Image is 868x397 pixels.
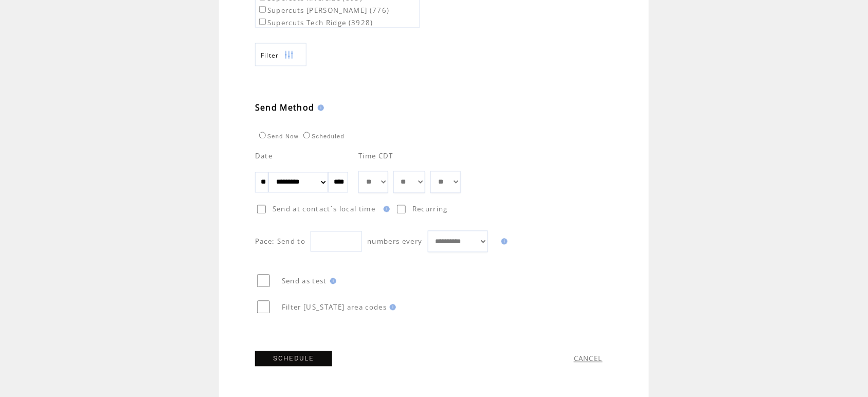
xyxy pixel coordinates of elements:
[284,44,294,67] img: filters.png
[387,304,396,311] img: help.gif
[259,132,266,139] input: Send Now
[303,132,310,139] input: Scheduled
[261,51,279,60] span: Show filters
[255,351,332,367] a: SCHEDULE
[257,18,373,27] label: Supercuts Tech Ridge (3928)
[498,239,508,245] img: help.gif
[358,152,393,161] span: Time CDT
[273,205,375,214] span: Send at contact`s local time
[255,102,315,114] span: Send Method
[282,277,327,286] span: Send as test
[255,152,273,161] span: Date
[282,303,387,312] span: Filter [US_STATE] area codes
[574,354,603,364] a: CANCEL
[367,237,422,246] span: numbers every
[257,134,299,140] label: Send Now
[255,237,305,246] span: Pace: Send to
[259,6,266,13] input: Supercuts [PERSON_NAME] (776)
[255,43,306,66] a: Filter
[259,19,266,25] input: Supercuts Tech Ridge (3928)
[315,105,324,111] img: help.gif
[301,134,345,140] label: Scheduled
[257,6,390,15] label: Supercuts [PERSON_NAME] (776)
[327,278,336,284] img: help.gif
[412,205,448,214] span: Recurring
[381,206,390,212] img: help.gif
